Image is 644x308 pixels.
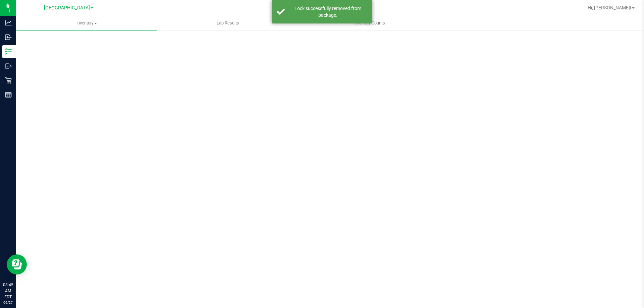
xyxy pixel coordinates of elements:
[3,282,13,300] p: 08:45 AM EDT
[44,5,90,11] span: [GEOGRAPHIC_DATA]
[157,16,299,30] a: Lab Results
[7,254,27,274] iframe: Resource center
[16,16,157,30] a: Inventory
[5,19,12,26] inline-svg: Analytics
[5,48,12,55] inline-svg: Inventory
[288,5,367,18] div: Lock successfully removed from package.
[208,20,248,26] span: Lab Results
[3,300,13,305] p: 09/27
[5,91,12,98] inline-svg: Reports
[5,77,12,84] inline-svg: Retail
[5,34,12,41] inline-svg: Inbound
[5,63,12,69] inline-svg: Outbound
[588,5,631,10] span: Hi, [PERSON_NAME]!
[16,20,157,26] span: Inventory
